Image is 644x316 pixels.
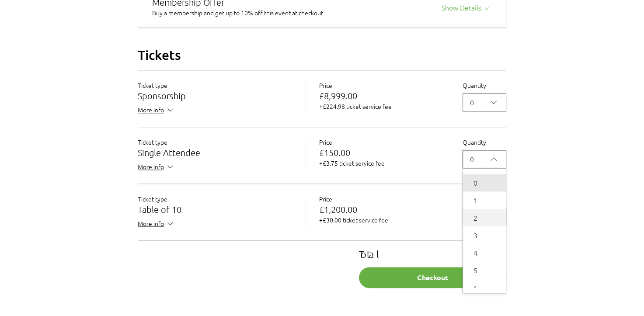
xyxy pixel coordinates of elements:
div: 3 [463,226,506,244]
p: +£30.00 ticket service fee [319,215,449,224]
span: 5 [468,265,501,275]
p: £8,999.00 [319,91,449,100]
h3: Single Attendee [138,148,291,157]
div: 0 [463,174,506,191]
div: 6 [463,279,506,296]
button: More info [138,162,175,173]
span: 2 [468,212,501,223]
h3: Sponsorship [138,91,291,100]
p: +£3.75 ticket service fee [319,159,449,167]
span: Price [319,194,332,203]
span: 6 [468,282,501,293]
p: £150.00 [319,148,449,157]
div: 5 [463,261,506,279]
span: Ticket type [138,81,167,90]
button: More info [138,105,175,116]
span: Price [319,81,332,90]
button: More info [138,219,175,230]
p: £1,200.00 [319,205,449,214]
span: Ticket type [138,194,167,203]
span: 3 [468,230,501,240]
p: +£224.98 ticket service fee [319,102,449,111]
div: 4 [463,244,506,261]
div: 0 [470,97,474,108]
div: 0 [470,154,474,164]
p: Total [359,250,382,258]
h3: Table of 10 [138,205,291,214]
span: 4 [468,247,501,258]
div: Buy a membership and get up to 10% off this event at checkout [152,8,334,17]
span: Price [319,138,332,146]
span: Ticket type [138,138,167,146]
span: 1 [468,195,501,205]
label: Quantity [463,81,506,90]
div: 1 [463,191,506,209]
div: 2 [463,209,506,226]
span: 0 [468,177,501,188]
h2: Tickets [138,46,506,63]
button: Checkout [359,267,506,288]
label: Quantity [463,138,506,146]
